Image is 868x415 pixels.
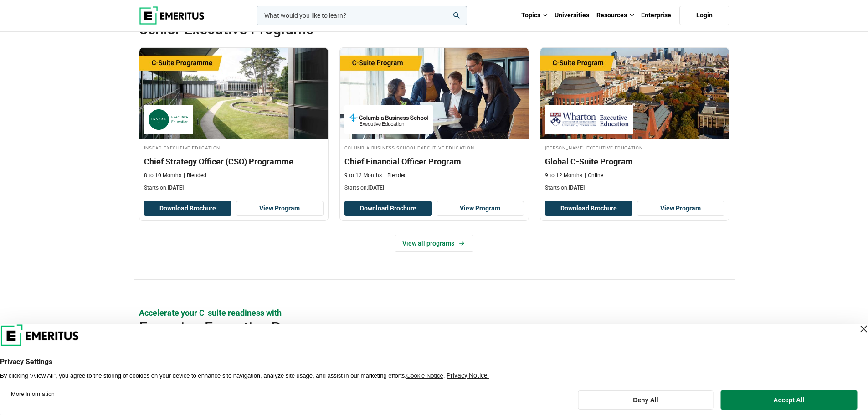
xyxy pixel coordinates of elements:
h2: Emerging Executive Programs [139,318,670,337]
p: 9 to 12 Months [545,172,582,179]
p: Accelerate your C-suite readiness with [139,307,729,318]
h3: Chief Financial Officer Program [344,156,524,167]
p: Starts on: [144,184,324,192]
h3: Global C-Suite Program [545,156,724,167]
button: Download Brochure [144,201,231,216]
a: View Program [236,201,324,216]
span: [DATE] [569,184,585,191]
input: woocommerce-product-search-field-0 [257,6,467,25]
span: [DATE] [368,184,384,191]
h4: [PERSON_NAME] Executive Education [545,143,724,151]
img: Wharton Executive Education [550,109,629,130]
img: Columbia Business School Executive Education [349,109,428,130]
p: Online [585,172,603,179]
p: Starts on: [344,184,524,192]
a: View Program [637,201,724,216]
img: Global C-Suite Program | Online Leadership Course [540,48,729,139]
a: Leadership Course by INSEAD Executive Education - October 14, 2025 INSEAD Executive Education INS... [139,48,328,196]
p: Blended [184,172,206,179]
a: View Program [437,201,524,216]
h3: Chief Strategy Officer (CSO) Programme [144,156,324,167]
a: Leadership Course by Wharton Executive Education - December 17, 2025 Wharton Executive Education ... [540,48,729,196]
img: Chief Strategy Officer (CSO) Programme | Online Leadership Course [139,48,328,139]
img: Chief Financial Officer Program | Online Finance Course [340,48,529,139]
a: View all programs [395,235,473,252]
p: Starts on: [545,184,724,192]
img: INSEAD Executive Education [149,109,189,130]
button: Download Brochure [344,201,432,216]
p: 8 to 10 Months [144,172,181,179]
span: [DATE] [168,184,184,191]
p: 9 to 12 Months [344,172,382,179]
a: Finance Course by Columbia Business School Executive Education - December 8, 2025 Columbia Busine... [340,48,529,196]
a: Login [679,6,729,25]
p: Blended [384,172,407,179]
button: Download Brochure [545,201,632,216]
h4: Columbia Business School Executive Education [344,143,524,151]
h4: INSEAD Executive Education [144,143,324,151]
